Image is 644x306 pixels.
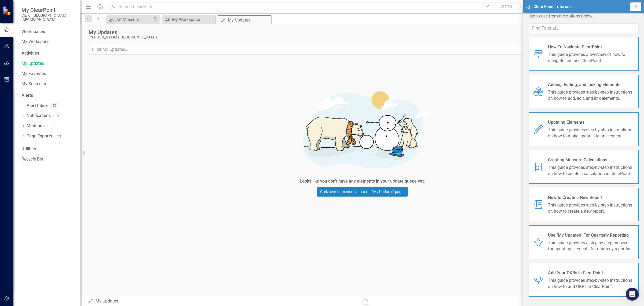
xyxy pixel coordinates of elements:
[548,119,634,126] span: Updating Elements
[529,23,639,33] input: Find Tutorial...
[21,50,75,56] div: Activities
[21,81,75,87] a: My Scorecard
[109,2,521,11] input: Search ClearPoint...
[50,104,59,108] div: 52
[21,29,45,35] div: Workspaces
[55,134,63,138] div: 13
[27,113,51,119] a: Notifications
[548,240,634,252] span: This guide provides a step-by-step process for updating elements for quarterly reporting.
[21,156,75,162] a: Recycle Bin
[47,124,56,128] div: 0
[21,39,75,45] a: My Workspace
[21,61,75,67] a: My Updates
[529,1,636,19] span: ClearPoint Tutorials are here to help you quickly navigate ClearPoint. To get started, select the...
[21,146,75,152] div: Utilities
[317,187,408,197] a: Click here learn more about the "My Updates" page.
[53,113,62,118] div: 0
[3,6,12,16] img: ClearPoint Strategy
[548,127,634,139] span: This guide provides step-by-step instructions on how to make updates to an element.
[548,270,634,276] span: Add Your OKRs in ClearPoint
[533,4,572,10] span: ClearPoint Tutorials
[107,16,152,23] a: Art Museum
[89,45,583,55] input: Filter My Updates...
[228,17,270,23] div: My Updates
[300,178,425,184] div: Looks like you don't have any elements in your update queue yet.
[27,103,48,109] a: Alert Inbox
[548,195,634,201] span: How to Create a New Report
[27,133,52,139] a: Page Exports
[88,298,358,304] div: My Updates
[89,29,612,35] div: My Updates
[548,277,634,290] span: This guide provides step-by-step instructions on how to add OKRs in ClearPoint.
[116,16,152,23] div: Art Museum
[548,202,634,215] span: This guide provides step-by-step instructions on how to create a new report.
[548,82,634,88] span: Adding, Editing, and Linking Elements
[548,44,634,50] span: How To Navigate ClearPoint
[89,35,612,39] div: [PERSON_NAME] ([GEOGRAPHIC_DATA])
[21,13,75,22] small: City of [GEOGRAPHIC_DATA], [GEOGRAPHIC_DATA]
[21,7,75,13] span: My ClearPoint
[21,71,75,77] a: My Favorites
[500,4,512,8] span: Search
[548,232,634,239] span: Use "My Updates" For Quarterly Reporting
[548,89,634,102] span: This guide provides step-by-step instructions on how to add, edit, and link elements.
[548,52,634,64] span: This guide provides a overview of how to navigate and use ClearPoint.
[626,288,639,301] div: Open Intercom Messenger
[548,165,634,177] span: This guide provides step-by-step instructions on how to create a calculation in ClearPoint.
[172,16,214,23] div: My Workspace
[493,3,519,10] button: Search
[27,123,45,129] a: Mentions
[163,16,214,23] a: My Workspace
[21,92,75,99] div: Alerts
[282,81,443,177] img: Getting started
[548,157,634,163] span: Creating Measure Calculations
